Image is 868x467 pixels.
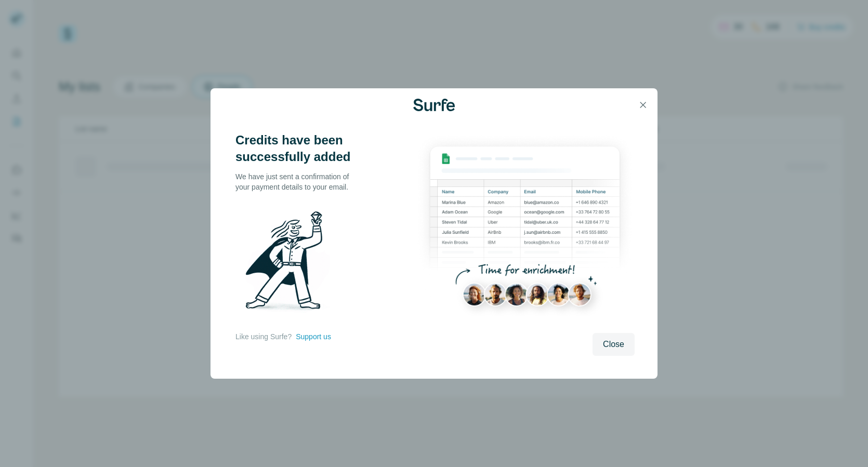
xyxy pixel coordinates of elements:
[235,171,360,192] p: We have just sent a confirmation of your payment details to your email.
[415,132,635,327] img: Enrichment Hub - Sheet Preview
[235,331,292,342] p: Like using Surfe?
[235,205,344,321] img: Surfe Illustration - Man holding diamond
[235,132,360,165] h3: Credits have been successfully added
[603,338,624,351] span: Close
[296,331,331,342] button: Support us
[413,99,455,111] img: Surfe Logo
[593,333,635,356] button: Close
